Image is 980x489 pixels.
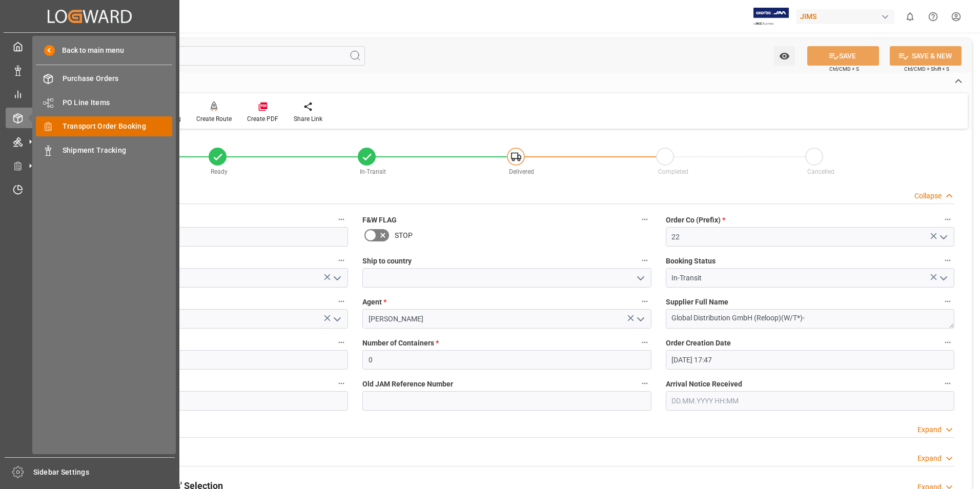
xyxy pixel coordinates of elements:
[395,230,413,241] span: STOP
[632,270,647,286] button: open menu
[59,391,348,411] input: DD.MM.YYYY
[36,140,172,160] a: Shipment Tracking
[638,336,651,349] button: Number of Containers *
[658,168,688,175] span: Completed
[59,268,348,288] input: Type to search/select
[6,36,174,56] a: My Cockpit
[666,256,716,267] span: Booking Status
[63,145,173,156] span: Shipment Tracking
[63,73,173,84] span: Purchase Orders
[335,295,348,308] button: Shipment type *
[935,229,950,245] button: open menu
[6,179,174,199] a: Timeslot Management V2
[63,97,173,108] span: PO Line Items
[632,311,647,327] button: open menu
[36,116,172,136] a: Transport Order Booking
[360,168,386,175] span: In-Transit
[807,46,879,66] button: SAVE
[796,7,899,26] button: JIMS
[917,424,942,435] div: Expand
[666,338,731,349] span: Order Creation Date
[922,5,945,28] button: Help Center
[666,350,954,370] input: DD.MM.YYYY HH:MM
[196,114,232,124] div: Create Route
[914,191,942,201] div: Collapse
[638,213,651,226] button: F&W FLAG
[33,467,175,478] span: Sidebar Settings
[362,215,397,226] span: F&W FLAG
[935,270,950,286] button: open menu
[941,213,954,226] button: Order Co (Prefix) *
[335,254,348,267] button: Country of Origin (Suffix) *
[47,46,365,66] input: Search Fields
[247,114,278,124] div: Create PDF
[335,213,348,226] button: JAM Reference Number
[638,254,651,267] button: Ship to country
[638,377,651,390] button: Old JAM Reference Number
[941,254,954,267] button: Booking Status
[638,295,651,308] button: Agent *
[329,270,344,286] button: open menu
[6,60,174,80] a: Data Management
[774,46,795,66] button: open menu
[362,379,453,390] span: Old JAM Reference Number
[666,215,725,226] span: Order Co (Prefix)
[329,311,344,327] button: open menu
[211,168,228,175] span: Ready
[666,379,742,390] span: Arrival Notice Received
[55,45,124,56] span: Back to main menu
[335,336,348,349] button: Supplier Number
[509,168,534,175] span: Delivered
[666,391,954,411] input: DD.MM.YYYY HH:MM
[753,8,789,26] img: Exertis%20JAM%20-%20Email%20Logo.jpg_1722504956.jpg
[666,309,954,329] textarea: Global Distribution GmbH (Reloop)(W/T*)-
[294,114,322,124] div: Share Link
[362,338,439,349] span: Number of Containers
[829,65,859,73] span: Ctrl/CMD + S
[335,377,348,390] button: Ready Date *
[63,121,173,132] span: Transport Order Booking
[362,297,386,308] span: Agent
[362,256,412,267] span: Ship to country
[890,46,962,66] button: SAVE & NEW
[917,453,942,464] div: Expand
[941,295,954,308] button: Supplier Full Name
[36,92,172,112] a: PO Line Items
[666,297,728,308] span: Supplier Full Name
[6,84,174,104] a: My Reports
[904,65,949,73] span: Ctrl/CMD + Shift + S
[899,5,922,28] button: show 0 new notifications
[796,9,894,24] div: JIMS
[807,168,834,175] span: Cancelled
[941,377,954,390] button: Arrival Notice Received
[941,336,954,349] button: Order Creation Date
[36,69,172,89] a: Purchase Orders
